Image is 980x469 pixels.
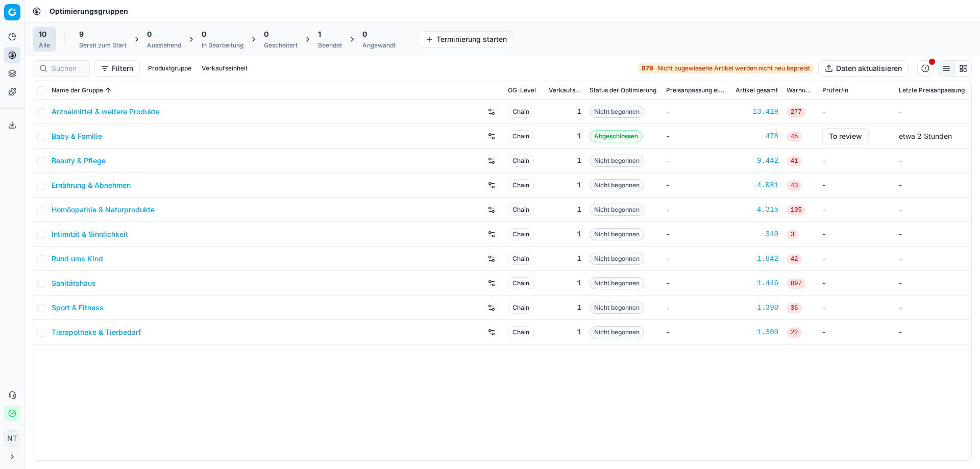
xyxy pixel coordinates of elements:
button: Sorted by Name der Gruppe ascending [103,85,113,95]
div: 1 [549,229,581,239]
span: Verkaufseinheit [549,86,581,94]
div: In Bearbeitung [202,41,243,50]
button: NT [4,430,20,447]
div: Beendet [318,41,342,50]
a: Ernährung & Abnehmen [52,180,131,190]
span: Chain [508,179,534,191]
td: - [818,320,895,344]
span: Chain [508,253,534,265]
td: - [895,100,971,124]
div: 1 [549,180,581,190]
span: Preisanpassung einplanen [666,86,727,94]
td: - [662,246,731,271]
td: - [662,100,731,124]
span: Name der Gruppe [52,86,103,94]
a: Rund ums Kind [52,254,103,264]
td: - [895,149,971,173]
div: 1 [549,131,581,141]
a: 13.419 [736,107,778,117]
span: Nicht begonnen [590,106,644,118]
strong: 879 [642,64,653,72]
div: Bereit zum Start [79,41,127,50]
span: Artikel gesamt [736,86,778,94]
span: 0 [264,29,268,39]
div: 1.446 [736,278,778,288]
nav: breadcrumb [50,6,128,16]
span: Letzte Preisanpassung [899,86,965,94]
button: Verkaufseinheit [198,62,252,75]
span: etwa 2 Stunden [899,132,952,140]
span: Chain [508,155,534,167]
span: Chain [508,204,534,216]
span: 22 [787,328,802,338]
a: Baby & Familie [52,131,102,141]
span: Optimierungsgruppen [50,6,128,16]
span: Nicht begonnen [590,326,644,338]
a: 478 [736,131,778,141]
span: Nicht begonnen [590,155,644,167]
button: Produktgruppe [144,62,195,75]
a: Tierapotheke & Tierbedarf [52,327,141,337]
span: 36 [787,303,802,313]
button: Daten aktualisieren [818,60,909,77]
a: 340 [736,229,778,239]
button: To review [822,128,869,144]
span: Chain [508,326,534,338]
td: - [818,100,895,124]
span: 43 [787,181,802,191]
a: 9.442 [736,156,778,166]
td: - [818,198,895,222]
td: - [818,295,895,320]
span: Nicht begonnen [590,204,644,216]
td: - [662,124,731,149]
span: 0 [147,29,152,39]
span: 45 [787,132,802,142]
span: Nicht zugewiesene Artikel werden nicht neu bepreist [657,64,810,72]
a: 1.398 [736,303,778,313]
span: 41 [787,156,802,166]
td: - [895,320,971,344]
a: 4.315 [736,205,778,215]
span: Chain [508,106,534,118]
span: 10 [39,29,46,39]
a: Sanitätshaus [52,278,96,288]
span: Warnungen [787,86,814,94]
span: 0 [202,29,206,39]
span: Chain [508,130,534,142]
span: 277 [787,107,806,117]
button: Terminierung starten [419,31,513,47]
td: - [818,271,895,295]
span: 897 [787,279,806,289]
div: 1 [549,156,581,166]
span: Chain [508,228,534,240]
a: Intimität & Sinnlichkeit [52,229,128,239]
span: 105 [787,205,806,215]
span: Chain [508,277,534,289]
span: Nicht begonnen [590,179,644,191]
td: - [895,271,971,295]
a: Homöopathie & Naturprodukte [52,205,155,215]
td: - [818,149,895,173]
div: 1 [549,205,581,215]
td: - [895,295,971,320]
td: - [662,271,731,295]
td: - [818,246,895,271]
a: 1.300 [736,327,778,337]
td: - [818,173,895,198]
div: 1 [549,278,581,288]
td: - [662,149,731,173]
div: 1 [549,303,581,313]
input: Suchen [52,63,83,73]
a: Sport & Fitness [52,303,104,313]
div: Gescheitert [264,41,298,50]
div: Angewandt [362,41,396,50]
span: 0 [362,29,367,39]
span: Nicht begonnen [590,302,644,314]
span: Nicht begonnen [590,277,644,289]
div: 1.842 [736,254,778,264]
